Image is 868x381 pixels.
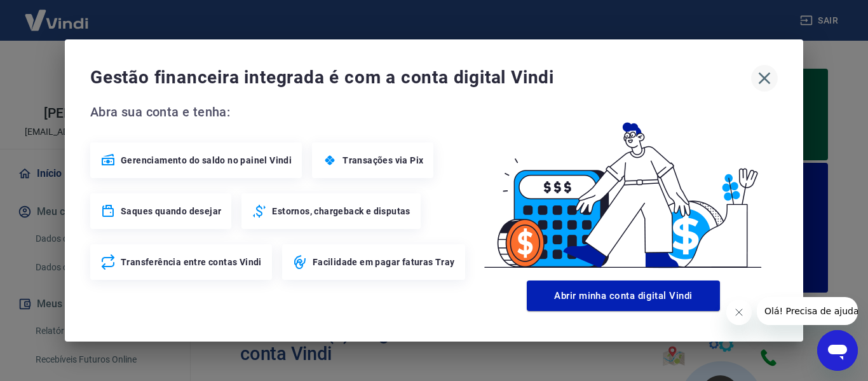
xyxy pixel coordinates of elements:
span: Facilidade em pagar faturas Tray [313,256,455,268]
iframe: Botão para abrir a janela de mensagens [817,330,858,371]
button: Abrir minha conta digital Vindi [527,281,720,311]
iframe: Mensagem da empresa [757,297,858,325]
span: Gestão financeira integrada é com a conta digital Vindi [90,65,751,90]
span: Saques quando desejar [121,205,221,218]
span: Gerenciamento do saldo no painel Vindi [121,154,292,167]
img: Good Billing [469,102,778,275]
span: Transferência entre contas Vindi [121,256,262,268]
span: Transações via Pix [342,154,423,167]
span: Abra sua conta e tenha: [90,102,469,122]
span: Estornos, chargeback e disputas [272,205,410,218]
span: Olá! Precisa de ajuda? [8,9,107,19]
iframe: Fechar mensagem [726,300,752,325]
